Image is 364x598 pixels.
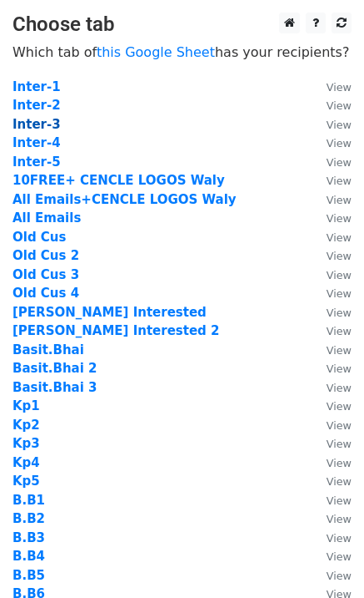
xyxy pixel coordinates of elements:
small: View [327,419,352,432]
a: View [310,135,352,150]
a: Inter-1 [12,79,61,94]
a: All Emails [12,210,81,226]
a: B.B2 [12,511,45,526]
a: View [310,267,352,282]
small: View [327,137,352,149]
small: View [327,307,352,319]
a: View [310,192,352,207]
small: View [327,362,352,375]
a: Inter-4 [12,135,61,150]
a: View [310,248,352,263]
small: View [327,156,352,169]
a: Kp2 [12,418,40,433]
a: View [310,323,352,338]
a: View [310,79,352,94]
a: Inter-3 [12,117,61,132]
a: View [310,286,352,301]
a: B.B3 [12,530,45,545]
a: Kp3 [12,436,40,451]
small: View [327,175,352,187]
a: View [310,98,352,113]
a: View [310,493,352,508]
small: View [327,400,352,413]
a: Old Cus 4 [12,286,79,301]
a: B.B4 [12,549,45,564]
p: Which tab of has your recipients? [12,43,352,61]
a: Old Cus 3 [12,267,79,282]
a: Kp4 [12,455,40,470]
a: Old Cus [12,230,66,245]
small: View [327,194,352,206]
a: View [310,230,352,245]
a: View [310,380,352,395]
a: this Google Sheet [97,44,215,60]
a: View [310,173,352,188]
small: View [327,269,352,281]
small: View [327,99,352,112]
a: 10FREE+ CENCLE LOGOS Waly [12,173,225,188]
a: View [310,210,352,226]
a: Basit.Bhai 3 [12,380,97,395]
small: View [327,81,352,94]
small: View [327,325,352,337]
a: View [310,342,352,357]
a: View [310,117,352,132]
small: View [327,494,352,507]
a: All Emails+CENCLE LOGOS Waly [12,192,237,207]
small: View [327,119,352,131]
small: View [327,438,352,450]
a: Old Cus 2 [12,248,79,263]
a: Basit.Bhai 2 [12,361,97,376]
a: View [310,305,352,320]
a: [PERSON_NAME] Interested [12,305,207,320]
small: View [327,457,352,469]
small: View [327,231,352,244]
a: View [310,474,352,489]
a: View [310,511,352,526]
a: View [310,361,352,376]
strong: Basit.Bhai [12,342,84,357]
small: View [327,212,352,225]
small: View [327,475,352,488]
a: [PERSON_NAME] Interested 2 [12,323,220,338]
a: View [310,455,352,470]
a: View [310,418,352,433]
small: View [327,287,352,300]
a: Inter-2 [12,98,61,113]
small: View [327,250,352,262]
a: B.B5 [12,568,45,583]
iframe: Chat Widget [281,518,364,598]
a: View [310,436,352,451]
a: Kp5 [12,474,40,489]
a: View [310,398,352,413]
a: B.B1 [12,493,45,508]
a: Kp1 [12,398,40,413]
a: Inter-5 [12,155,61,170]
